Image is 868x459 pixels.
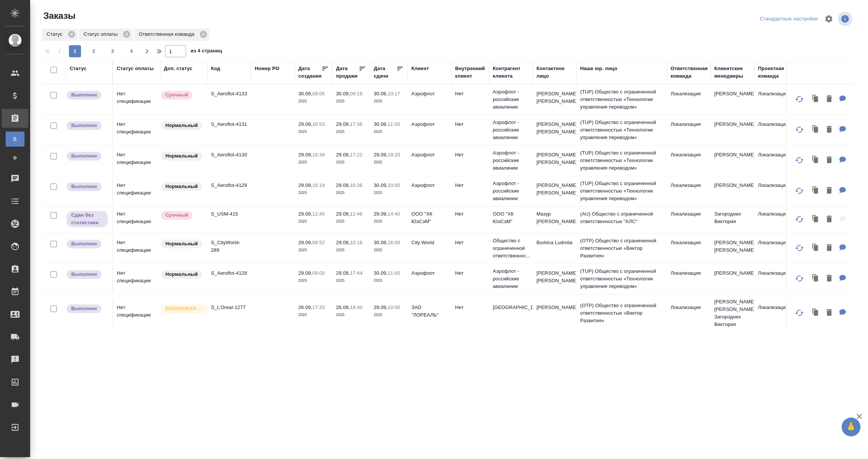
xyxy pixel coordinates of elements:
p: 16:53 [312,121,325,127]
td: Нет спецификации [113,117,160,143]
p: 11:00 [388,270,400,276]
div: Наше юр. лицо [580,65,617,72]
p: Нормальный [165,271,198,278]
td: Локализация [667,178,711,204]
td: Нет спецификации [113,235,160,262]
span: 4 [125,47,138,55]
p: 2025 [374,98,404,105]
p: 29.09, [298,270,312,276]
button: Обновить [790,182,808,200]
td: Мазур [PERSON_NAME] [533,207,576,233]
div: Статус оплаты [79,29,133,41]
button: Удалить [823,271,836,286]
button: Удалить [823,305,836,321]
div: Статус [70,65,87,72]
td: (TUP) Общество с ограниченной ответственностью «Технологии управления переводом» [576,145,667,176]
div: Выставляет ПМ после сдачи и проведения начислений. Последний этап для ПМа [66,239,108,249]
p: 29.09, [374,304,388,310]
button: Клонировать [808,305,823,321]
p: 2025 [336,311,366,319]
p: 10:18 [350,240,362,245]
p: [DEMOGRAPHIC_DATA] [165,305,203,312]
td: [PERSON_NAME] [711,266,754,292]
div: Статус по умолчанию для стандартных заказов [160,121,203,131]
p: 29.09, [336,182,350,188]
td: Локализация [667,266,711,292]
p: 12:46 [350,211,362,217]
p: 30.09, [374,240,388,245]
button: Удалить [823,212,836,227]
p: 09:19 [350,91,362,96]
div: split button [758,13,820,25]
button: Клонировать [808,153,823,168]
div: Выставляет ПМ, когда заказ сдан КМу, но начисления еще не проведены [66,210,108,228]
p: 2025 [374,159,404,166]
p: 14:40 [388,211,400,217]
p: 2025 [298,311,329,319]
button: Клонировать [808,271,823,286]
td: [PERSON_NAME] [PERSON_NAME] [533,117,576,143]
button: Обновить [790,269,808,288]
p: S_USM-415 [211,210,247,218]
span: Посмотреть информацию [838,12,854,26]
p: Аэрофлот - российские авиалинии [493,268,529,290]
button: 🙏 [842,418,860,436]
td: [PERSON_NAME] [711,178,754,204]
p: 2025 [374,277,404,285]
div: Дата сдачи [374,65,396,80]
p: Срочный [165,91,188,99]
button: 3 [107,45,119,57]
p: 2025 [298,159,329,166]
p: Нет [455,269,485,277]
td: Локализация [754,235,798,262]
p: 2025 [336,159,366,166]
button: Клонировать [808,183,823,199]
p: 30.09, [374,182,388,188]
td: [PERSON_NAME] [711,147,754,174]
td: Нет спецификации [113,178,160,204]
td: (TUP) Общество с ограниченной ответственностью «Технологии управления переводом» [576,115,667,145]
a: Ф [6,150,24,165]
p: 16:39 [312,152,325,158]
div: Дата создания [298,65,321,80]
p: Выполнен [71,305,97,312]
p: 16:38 [350,182,362,188]
div: Статус оплаты [117,65,154,72]
button: Удалить [823,122,836,138]
td: Локализация [667,235,711,262]
div: Выставляет ПМ после сдачи и проведения начислений. Последний этап для ПМа [66,182,108,192]
p: ЗАО "ЛОРЕАЛЬ" [411,304,448,319]
td: Нет спецификации [113,266,160,292]
p: 17:22 [350,152,362,158]
td: Локализация [754,300,798,326]
p: 29.09, [336,121,350,127]
p: 2025 [374,218,404,225]
span: Ф [9,154,21,162]
td: Нет спецификации [113,207,160,233]
div: Выставляется автоматически, если на указанный объем услуг необходимо больше времени в стандартном... [160,90,203,100]
button: Клонировать [808,122,823,138]
p: 16:19 [312,182,325,188]
td: (AU) Общество с ограниченной ответственностью "АЛС" [576,207,667,233]
p: Аэрофлот - российские авиалинии [493,180,529,202]
p: 2025 [298,277,329,285]
div: Выставляет ПМ после сдачи и проведения начислений. Последний этап для ПМа [66,269,108,280]
p: 2025 [374,246,404,254]
td: [PERSON_NAME] [PERSON_NAME] [533,178,576,204]
p: ООО "ХК ЮэСэМ" [411,210,448,225]
p: Аэрофлот [411,121,448,128]
button: Удалить [823,240,836,256]
td: Локализация [754,178,798,204]
p: Выполнен [71,271,97,278]
button: Обновить [790,239,808,257]
p: 29.09, [336,270,350,276]
p: 30.09, [374,91,388,96]
p: 17:44 [350,270,362,276]
p: 29.09, [298,182,312,188]
p: 29.09, [336,240,350,245]
td: Локализация [667,300,711,326]
button: Обновить [790,151,808,169]
p: Нормальный [165,122,198,129]
p: 16:00 [388,240,400,245]
button: Обновить [790,304,808,322]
